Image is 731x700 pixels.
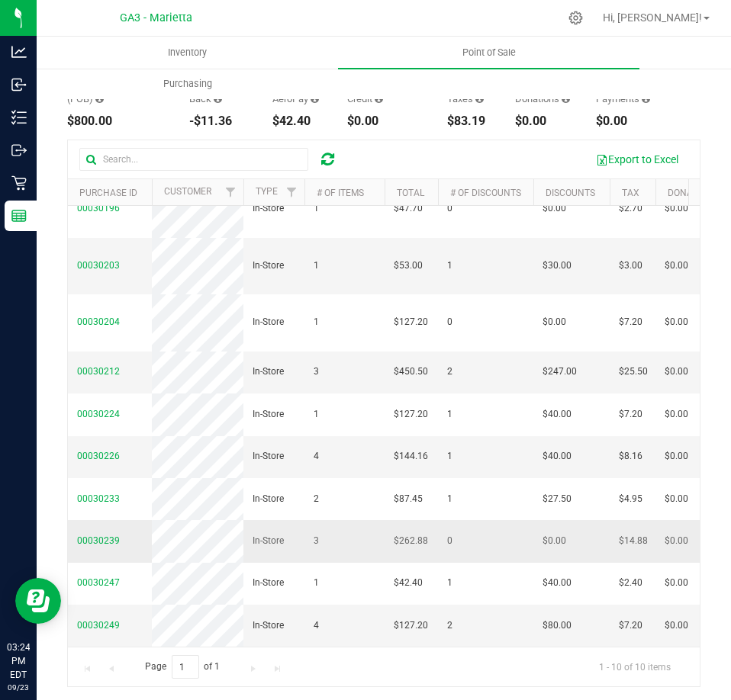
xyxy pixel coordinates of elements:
span: 0 [447,201,452,216]
span: In-Store [253,492,284,506]
span: $2.40 [619,576,642,590]
inline-svg: Reports [11,208,27,223]
span: $4.95 [619,492,642,506]
a: Purchase ID [79,188,137,198]
span: Inventory [147,46,227,59]
span: 1 [314,201,319,216]
a: # of Discounts [450,188,521,198]
div: $800.00 [67,115,166,127]
span: $262.88 [394,534,428,548]
a: Total [397,188,424,198]
span: 1 [314,258,319,273]
span: 1 [447,258,452,273]
span: In-Store [253,364,284,379]
div: -$11.36 [189,115,250,127]
span: Page of 1 [132,655,233,679]
span: $0.00 [543,201,566,216]
span: 4 [314,449,319,464]
span: $144.16 [394,449,428,464]
span: $0.00 [665,618,688,633]
a: Filter [279,179,304,205]
span: 1 - 10 of 10 items [587,655,683,678]
span: 1 [447,492,452,506]
span: $127.20 [394,618,428,633]
div: Total AeroPay [272,84,324,104]
span: 1 [314,576,319,590]
span: $8.16 [619,449,642,464]
span: $0.00 [665,315,688,329]
span: In-Store [253,576,284,590]
a: # of Items [317,188,364,198]
a: Customer [164,186,211,197]
span: 1 [447,407,452,422]
span: Point of Sale [442,46,536,59]
span: 00030203 [77,260,120,271]
span: $0.00 [665,534,688,548]
span: $30.00 [543,258,572,273]
span: $127.20 [394,315,428,329]
div: Total Cash Back [189,84,250,104]
span: Hi, [PERSON_NAME]! [603,11,702,24]
p: 09/23 [7,682,30,693]
span: 2 [314,492,319,506]
span: $0.00 [665,449,688,464]
span: $0.00 [543,534,566,548]
span: $0.00 [543,315,566,329]
inline-svg: Inbound [11,77,27,92]
iframe: Resource center [15,578,61,624]
span: 0 [447,534,452,548]
span: $0.00 [665,201,688,216]
div: Total Customer Credit [347,84,424,104]
span: 00030239 [77,535,120,546]
span: 00030196 [77,203,120,214]
span: $3.00 [619,258,642,273]
span: $40.00 [543,449,572,464]
span: $0.00 [665,364,688,379]
span: $53.00 [394,258,423,273]
inline-svg: Outbound [11,143,27,158]
span: 1 [314,407,319,422]
span: 00030204 [77,316,120,327]
inline-svg: Analytics [11,44,27,59]
span: GA3 - Marietta [120,11,192,24]
span: In-Store [253,449,284,464]
div: $83.19 [447,115,492,127]
span: 00030249 [77,620,120,631]
span: $7.20 [619,315,642,329]
span: $40.00 [543,407,572,422]
span: $42.40 [394,576,423,590]
div: Manage settings [566,11,585,25]
span: $0.00 [665,576,688,590]
span: 2 [447,618,452,633]
span: In-Store [253,315,284,329]
a: Purchasing [37,68,338,100]
a: Discounts [546,188,595,198]
span: $127.20 [394,407,428,422]
span: 4 [314,618,319,633]
span: $27.50 [543,492,572,506]
input: 1 [172,655,199,679]
div: $0.00 [596,115,678,127]
span: $247.00 [543,364,577,379]
span: $25.50 [619,364,648,379]
span: Purchasing [143,77,233,91]
span: 1 [447,576,452,590]
span: 00030233 [77,493,120,504]
span: 00030212 [77,366,120,377]
span: $7.20 [619,407,642,422]
div: $42.40 [272,115,324,127]
span: 00030247 [77,577,120,588]
inline-svg: Retail [11,175,27,191]
div: Total Taxes [447,84,492,104]
span: In-Store [253,258,284,273]
a: Type [256,186,278,197]
span: 0 [447,315,452,329]
span: In-Store [253,407,284,422]
span: 1 [314,315,319,329]
span: $0.00 [665,492,688,506]
span: $0.00 [665,258,688,273]
span: In-Store [253,201,284,216]
span: In-Store [253,618,284,633]
span: 1 [447,449,452,464]
a: Donation [668,188,713,198]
